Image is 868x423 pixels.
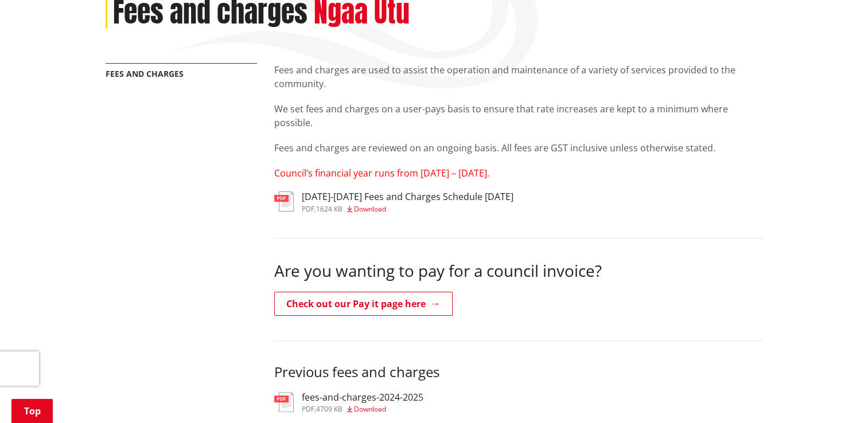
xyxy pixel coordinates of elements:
iframe: Messenger Launcher [815,375,857,416]
a: Fees and charges [106,68,184,79]
span: pdf [302,204,314,214]
span: 1624 KB [316,204,342,214]
img: document-pdf.svg [274,191,294,211]
img: document-pdf.svg [274,392,294,412]
h3: Previous fees and charges [274,364,763,381]
h3: fees-and-charges-2024-2025 [302,392,423,403]
span: Council’s financial year runs from [DATE] – [DATE]. [274,167,489,179]
a: Check out our Pay it page here [274,292,453,316]
p: Fees and charges are reviewed on an ongoing basis. All fees are GST inclusive unless otherwise st... [274,141,763,155]
p: We set fees and charges on a user-pays basis to ensure that rate increases are kept to a minimum ... [274,102,763,130]
div: , [302,206,513,213]
a: fees-and-charges-2024-2025 pdf,4709 KB Download [274,392,423,413]
span: Download [354,204,386,214]
p: Fees and charges are used to assist the operation and maintenance of a variety of services provid... [274,63,763,91]
span: Are you wanting to pay for a council invoice? [274,260,602,281]
div: , [302,406,423,413]
span: pdf [302,404,314,414]
span: 4709 KB [316,404,342,414]
h3: [DATE]-[DATE] Fees and Charges Schedule [DATE] [302,191,513,202]
a: Top [11,399,53,423]
a: [DATE]-[DATE] Fees and Charges Schedule [DATE] pdf,1624 KB Download [274,191,513,212]
span: Download [354,404,386,414]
